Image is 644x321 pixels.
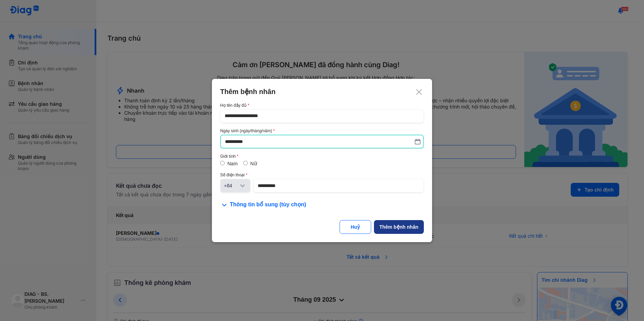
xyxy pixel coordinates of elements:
div: Giới tính [220,154,424,159]
div: Thêm bệnh nhân [379,224,418,230]
button: Huỷ [340,220,371,234]
div: Thêm bệnh nhân [220,87,424,96]
button: Thêm bệnh nhân [374,220,424,234]
div: Họ tên đầy đủ [220,103,424,108]
label: Nữ [250,161,257,166]
div: +84 [224,182,238,189]
div: Số điện thoại [220,173,424,177]
label: Nam [227,161,238,166]
span: Thông tin bổ sung (tùy chọn) [230,201,306,209]
div: Ngày sinh (ngày/tháng/năm) [220,128,424,133]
